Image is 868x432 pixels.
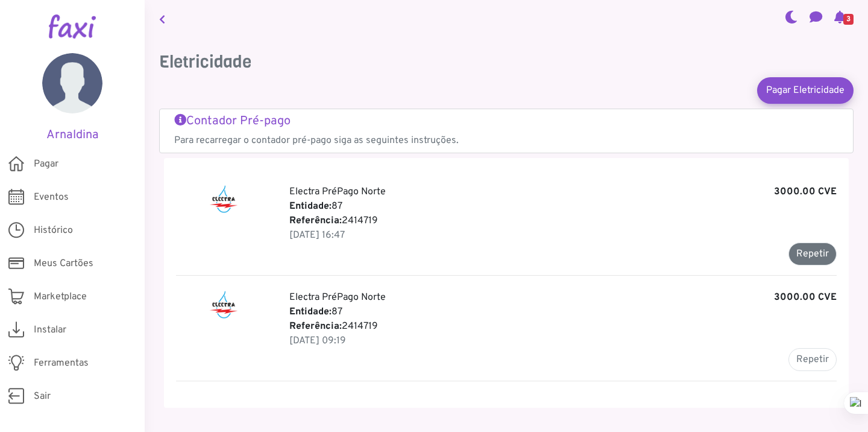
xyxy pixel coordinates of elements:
[843,14,854,25] span: 3
[209,290,239,319] img: Electra PréPago Norte
[34,256,93,271] span: Meus Cartões
[289,200,332,212] b: Entidade:
[289,305,837,319] p: 87
[34,389,51,404] span: Sair
[289,320,342,332] b: Referência:
[174,133,838,148] p: Para recarregar o contador pré-pago siga as seguintes instruções.
[757,77,854,104] a: Pagar Eletricidade
[159,52,854,72] h3: Eletricidade
[774,185,837,199] b: 3000.00 CVE
[289,228,837,243] p: 08 Oct 2025, 17:47
[34,323,66,337] span: Instalar
[34,157,58,171] span: Pagar
[209,185,239,214] img: Electra PréPago Norte
[289,215,342,227] b: Referência:
[34,356,89,370] span: Ferramentas
[18,53,127,142] a: Arnaldina
[18,128,127,142] h5: Arnaldina
[289,185,837,199] p: Electra PréPago Norte
[174,114,838,148] a: Contador Pré-pago Para recarregar o contador pré-pago siga as seguintes instruções.
[788,348,837,371] button: Repetir
[289,214,837,228] p: 2414719
[289,334,837,348] p: 26 Sep 2025, 10:19
[774,290,837,305] b: 3000.00 CVE
[289,319,837,334] p: 2414719
[289,199,837,214] p: 87
[788,243,837,265] button: Repetir
[34,290,87,304] span: Marketplace
[34,223,73,238] span: Histórico
[289,306,332,318] b: Entidade:
[289,290,837,305] p: Electra PréPago Norte
[34,190,69,205] span: Eventos
[174,114,838,129] h5: Contador Pré-pago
